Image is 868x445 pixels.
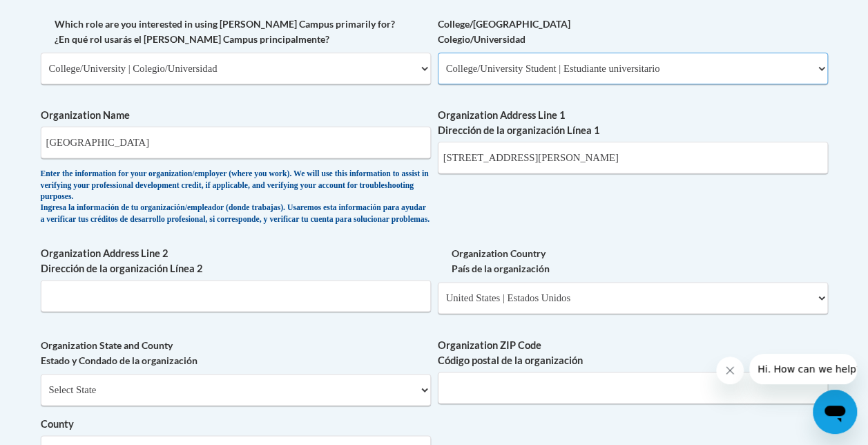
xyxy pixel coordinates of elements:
div: Enter the information for your organization/employer (where you work). We will use this informati... [41,169,431,225]
label: Organization Name [41,108,431,123]
label: Organization ZIP Code Código postal de la organización [438,338,828,368]
label: Organization Address Line 2 Dirección de la organización Línea 2 [41,246,431,276]
input: Metadata input [41,126,431,158]
input: Metadata input [41,280,431,312]
input: Metadata input [438,142,828,173]
label: College/[GEOGRAPHIC_DATA] Colegio/Universidad [438,17,828,47]
label: Organization Country País de la organización [438,246,828,276]
span: Hi. How can we help? [8,10,112,21]
label: Which role are you interested in using [PERSON_NAME] Campus primarily for? ¿En qué rol usarás el ... [41,17,431,47]
label: Organization Address Line 1 Dirección de la organización Línea 1 [438,108,828,138]
iframe: Message from company [749,354,857,384]
label: County [41,417,431,432]
iframe: Close message [716,357,744,384]
iframe: Button to launch messaging window [813,390,857,434]
input: Metadata input [438,372,828,404]
label: Organization State and County Estado y Condado de la organización [41,338,431,368]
